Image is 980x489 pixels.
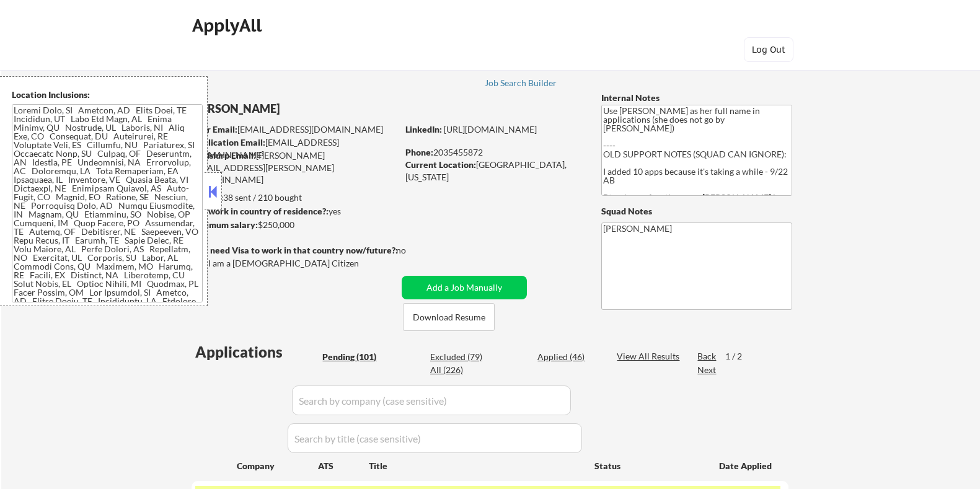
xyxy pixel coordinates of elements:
div: $250,000 [191,219,397,231]
div: Pending (101) [322,351,384,363]
button: Add a Job Manually [402,276,527,299]
strong: LinkedIn: [405,124,442,134]
input: Search by title (case sensitive) [288,423,582,453]
strong: Minimum salary: [191,219,258,230]
div: [PERSON_NAME][EMAIL_ADDRESS][PERSON_NAME][DOMAIN_NAME] [192,149,397,186]
button: Log Out [744,37,793,62]
div: ATS [318,460,369,472]
div: Next [697,364,717,376]
strong: Mailslurp Email: [192,150,256,161]
div: Status [594,454,701,477]
button: Download Resume [403,303,495,331]
div: Company [237,460,318,472]
div: ApplyAll [192,15,265,36]
strong: Application Email: [192,137,265,148]
div: 1 / 2 [725,350,754,363]
strong: Can work in country of residence?: [191,206,329,216]
div: Date Applied [719,460,774,472]
div: Squad Notes [601,205,792,218]
div: Title [369,460,583,472]
strong: Will need Visa to work in that country now/future?: [192,245,398,255]
div: Location Inclusions: [12,89,203,101]
div: Internal Notes [601,92,792,104]
div: [EMAIL_ADDRESS][DOMAIN_NAME] [192,136,397,161]
input: Search by company (case sensitive) [292,385,571,415]
div: 2035455872 [405,146,581,159]
div: [EMAIL_ADDRESS][DOMAIN_NAME] [192,123,397,136]
div: no [396,244,431,257]
div: [PERSON_NAME] [192,101,446,117]
div: Back [697,350,717,363]
strong: Phone: [405,147,433,157]
div: Applications [195,345,318,359]
div: yes [191,205,394,218]
div: All (226) [430,364,492,376]
div: Yes, I am a [DEMOGRAPHIC_DATA] Citizen [192,257,401,270]
div: 38 sent / 210 bought [191,192,397,204]
div: Excluded (79) [430,351,492,363]
strong: Current Location: [405,159,476,170]
div: Job Search Builder [485,79,557,87]
div: View All Results [617,350,683,363]
div: [GEOGRAPHIC_DATA], [US_STATE] [405,159,581,183]
a: [URL][DOMAIN_NAME] [444,124,537,134]
a: Job Search Builder [485,78,557,90]
div: Applied (46) [537,351,599,363]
